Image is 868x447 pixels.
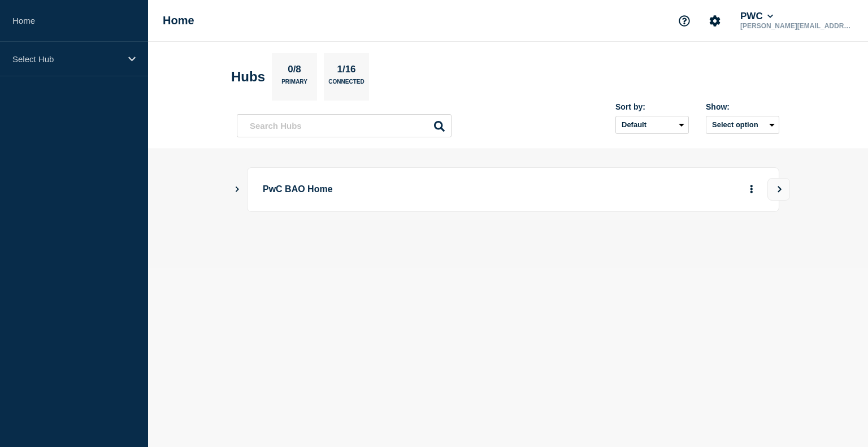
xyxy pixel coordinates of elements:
[284,64,306,79] p: 0/8
[672,9,696,33] button: Support
[744,179,759,200] button: More actions
[333,64,360,79] p: 1/16
[706,116,779,134] button: Select option
[767,178,790,201] button: View
[263,179,575,200] p: PwC BAO Home
[703,9,727,33] button: Account settings
[163,14,194,27] h1: Home
[235,185,240,194] button: Show Connected Hubs
[231,69,265,85] h2: Hubs
[706,102,779,111] div: Show:
[237,114,452,137] input: Search Hubs
[738,11,775,22] button: PWC
[738,22,856,30] p: [PERSON_NAME][EMAIL_ADDRESS][DOMAIN_NAME]
[12,54,121,64] p: Select Hub
[328,79,364,90] p: Connected
[615,116,689,134] select: Sort by
[281,79,307,90] p: Primary
[615,102,689,111] div: Sort by:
